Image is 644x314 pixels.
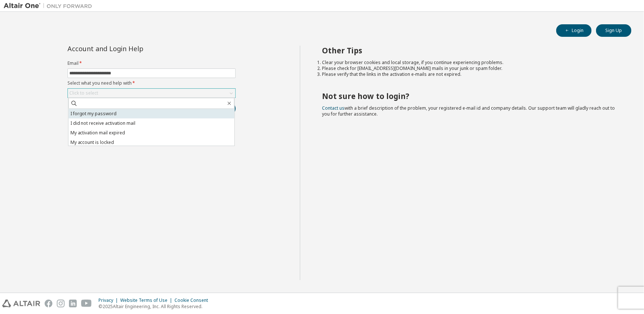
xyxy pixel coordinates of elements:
[174,297,212,303] div: Cookie Consent
[596,24,631,37] button: Sign Up
[98,297,120,303] div: Privacy
[81,300,92,307] img: youtube.svg
[322,91,619,101] h2: Not sure how to login?
[2,300,40,307] img: altair_logo.svg
[67,60,236,66] label: Email
[69,300,77,307] img: linkedin.svg
[67,80,236,86] label: Select what you need help with
[68,89,235,98] div: Click to select
[322,46,619,55] h2: Other Tips
[322,60,619,66] li: Clear your browser cookies and local storage, if you continue experiencing problems.
[322,105,615,117] span: with a brief description of the problem, your registered e-mail id and company details. Our suppo...
[4,2,96,10] img: Altair One
[45,300,52,307] img: facebook.svg
[69,109,235,119] li: I forgot my password
[322,105,345,111] a: Contact us
[98,303,212,310] p: © 2025 Altair Engineering, Inc. All Rights Reserved.
[67,46,202,52] div: Account and Login Help
[120,297,174,303] div: Website Terms of Use
[57,300,65,307] img: instagram.svg
[556,24,592,37] button: Login
[322,66,619,71] li: Please check for [EMAIL_ADDRESS][DOMAIN_NAME] mails in your junk or spam folder.
[69,90,98,96] div: Click to select
[322,71,619,77] li: Please verify that the links in the activation e-mails are not expired.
